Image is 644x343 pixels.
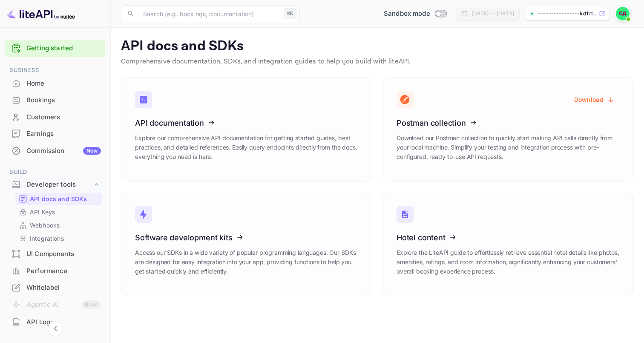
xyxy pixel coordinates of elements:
div: Developer tools [26,180,92,190]
div: CommissionNew [5,143,105,159]
a: API docs and SDKs [19,194,98,203]
div: Customers [5,109,105,126]
a: Bookings [5,92,105,108]
div: Bookings [26,95,101,105]
a: UI Components [5,246,105,262]
div: API Logs [5,314,105,331]
p: Explore the LiteAPI guide to effortlessly retrieve essential hotel details like photos, amenities... [397,248,620,276]
a: Getting started [26,43,101,53]
p: Explore our comprehensive API documentation for getting started guides, best practices, and detai... [135,133,358,161]
div: Bookings [5,92,105,109]
button: Download [569,91,620,108]
a: API Logs [5,314,105,330]
button: Collapse navigation [48,321,63,336]
div: Performance [5,263,105,280]
input: Search (e.g. bookings, documentation) [138,5,280,22]
a: API Keys [19,208,98,216]
a: Earnings [5,126,105,141]
div: Home [5,75,105,92]
a: Hotel contentExplore the LiteAPI guide to effortlessly retrieve essential hotel details like phot... [382,192,634,296]
h3: Hotel content [397,233,620,242]
div: Webhooks [15,219,102,231]
a: Customers [5,109,105,125]
div: Earnings [5,126,105,142]
span: Build [5,167,105,177]
span: Business [5,66,105,75]
a: API documentationExplore our comprehensive API documentation for getting started guides, best pra... [121,77,372,182]
div: Switch to Production mode [380,9,450,19]
a: Performance [5,263,105,279]
a: Software development kitsAccess our SDKs in a wide variety of popular programming languages. Our ... [121,192,372,296]
div: API Keys [15,206,102,218]
a: Whitelabel [5,280,105,295]
div: ⌘K [284,8,296,19]
a: Webhooks [19,221,98,230]
h3: Software development kits [135,233,358,242]
h3: Postman collection [397,118,620,127]
div: API docs and SDKs [15,193,102,205]
div: API Logs [26,317,101,327]
div: Integrations [15,232,102,245]
p: Webhooks [30,221,60,230]
div: [DATE] — [DATE] [471,10,514,17]
p: Access our SDKs in a wide variety of popular programming languages. Our SDKs are designed for eas... [135,248,358,276]
img: LiteAPI logo [7,7,75,20]
div: Whitelabel [26,283,101,293]
p: API docs and SDKs [121,38,634,55]
div: Getting started [5,40,105,57]
h3: API documentation [135,118,358,127]
div: Performance [26,266,101,276]
div: New [83,147,101,155]
a: CommissionNew [5,143,105,159]
p: Integrations [30,234,64,243]
p: Download our Postman collection to quickly start making API calls directly from your local machin... [397,133,620,161]
a: Integrations [19,234,98,243]
div: Customers [26,112,101,122]
p: ----------------kd1zt.... [538,10,597,17]
a: Home [5,75,105,91]
div: Developer tools [5,177,105,192]
img: Сергей Дерлугов [616,7,630,20]
div: UI Components [5,246,105,262]
div: UI Components [26,249,101,259]
span: Sandbox mode [384,9,430,19]
div: Whitelabel [5,280,105,296]
p: API Keys [30,208,55,216]
div: Earnings [26,129,101,139]
div: Commission [26,146,101,156]
p: Comprehensive documentation, SDKs, and integration guides to help you build with liteAPI. [121,57,634,67]
p: API docs and SDKs [30,194,87,203]
div: Home [26,79,101,89]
